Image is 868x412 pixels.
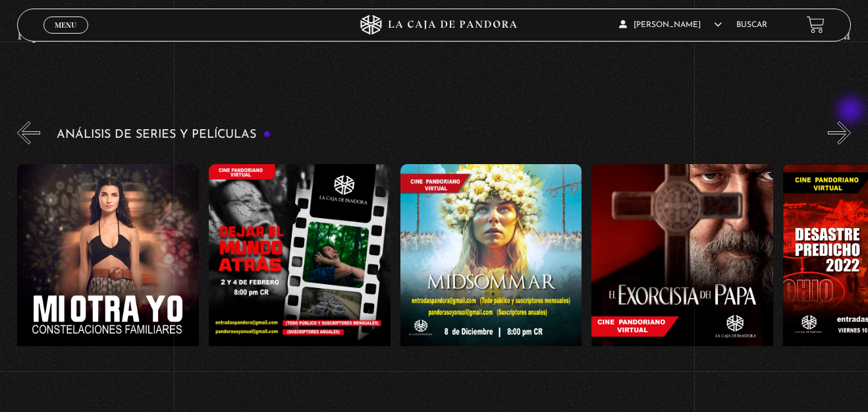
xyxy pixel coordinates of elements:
a: View your shopping cart [807,16,825,34]
span: Cerrar [51,32,82,41]
button: Previous [17,121,40,144]
span: Menu [55,21,76,29]
h4: Papa [PERSON_NAME] [17,24,199,45]
span: [PERSON_NAME] [619,21,722,29]
h3: Análisis de series y películas [57,129,271,141]
button: Next [828,121,851,144]
a: Buscar [736,21,767,29]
